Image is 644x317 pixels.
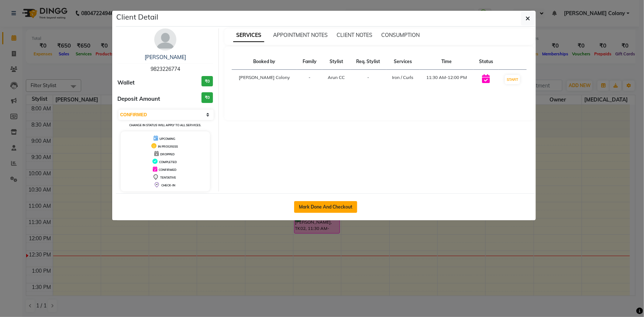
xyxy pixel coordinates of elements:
td: - [351,70,386,90]
td: [PERSON_NAME] Colony [232,70,297,90]
th: Req. Stylist [351,54,386,70]
th: Services [386,54,420,70]
span: CHECK-IN [161,183,175,187]
button: Mark Done And Checkout [294,201,357,213]
span: UPCOMING [159,137,175,141]
td: - [297,70,322,90]
small: Change in status will apply to all services. [129,123,201,127]
span: CONSUMPTION [381,32,420,38]
span: SERVICES [233,29,264,42]
span: IN PROGRESS [158,145,178,148]
td: 11:30 AM-12:00 PM [420,70,474,90]
span: COMPLETED [159,160,177,164]
span: Deposit Amount [118,95,161,103]
span: TENTATIVE [160,176,176,179]
th: Stylist [322,54,351,70]
span: CONFIRMED [159,168,176,172]
th: Booked by [232,54,297,70]
button: START [505,75,520,84]
div: Iron / Curls [391,74,415,81]
h3: ₹0 [202,76,213,87]
th: Family [297,54,322,70]
span: CLIENT NOTES [337,32,372,38]
span: APPOINTMENT NOTES [273,32,328,38]
span: DROPPED [160,152,175,156]
a: [PERSON_NAME] [145,54,186,61]
span: 9823226774 [151,66,180,72]
img: avatar [154,28,176,51]
span: Wallet [118,79,135,87]
h5: Client Detail [117,11,159,23]
th: Time [420,54,474,70]
th: Status [473,54,499,70]
h3: ₹0 [202,92,213,103]
span: Arun CC [328,75,345,80]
